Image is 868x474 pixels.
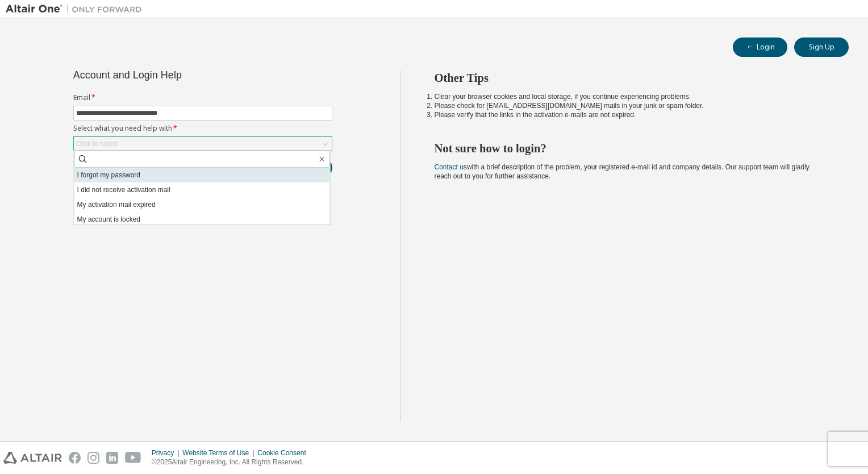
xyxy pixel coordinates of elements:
[435,110,829,119] li: Please verify that the links in the activation e-mails are not expired.
[74,168,330,182] li: I forgot my password
[152,458,313,467] p: © 2025 Altair Engineering, Inc. All Rights Reserved.
[73,70,281,80] div: Account and Login Help
[435,163,467,171] a: Contact us
[152,448,182,458] div: Privacy
[74,137,332,151] div: Click to select
[3,452,62,464] img: altair_logo.svg
[182,448,257,458] div: Website Terms of Use
[733,38,787,57] button: Login
[435,141,829,156] h2: Not sure how to login?
[73,124,332,133] label: Select what you need help with
[73,93,332,102] label: Email
[87,452,99,464] img: instagram.svg
[69,452,81,464] img: facebook.svg
[435,70,829,85] h2: Other Tips
[76,139,118,148] div: Click to select
[125,452,141,464] img: youtube.svg
[435,101,829,110] li: Please check for [EMAIL_ADDRESS][DOMAIN_NAME] mails in your junk or spam folder.
[106,452,118,464] img: linkedin.svg
[257,448,312,458] div: Cookie Consent
[6,3,148,15] img: Altair One
[435,92,829,101] li: Clear your browser cookies and local storage, if you continue experiencing problems.
[435,163,809,180] span: with a brief description of the problem, your registered e-mail id and company details. Our suppo...
[794,38,849,57] button: Sign Up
